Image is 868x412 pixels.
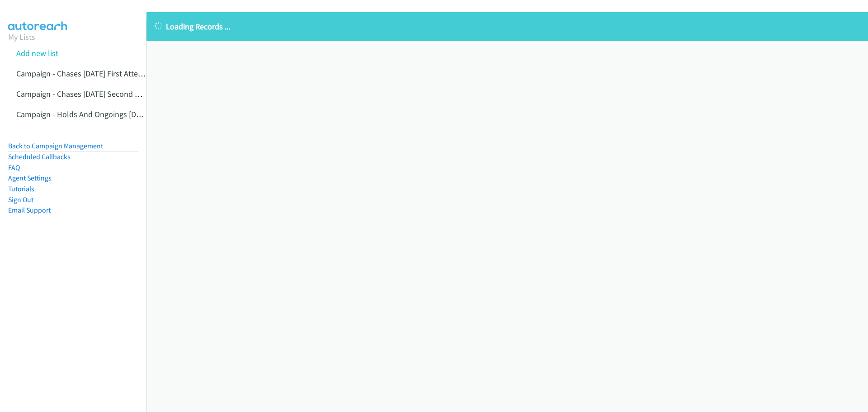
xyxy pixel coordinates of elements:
[8,206,51,214] a: Email Support
[16,68,152,79] a: Campaign - Chases [DATE] First Attempt
[8,152,71,161] a: Scheduled Callbacks
[16,109,151,119] a: Campaign - Holds And Ongoings [DATE]
[8,174,52,182] a: Agent Settings
[8,195,33,204] a: Sign Out
[8,142,103,150] a: Back to Campaign Management
[8,163,20,172] a: FAQ
[8,32,35,42] a: My Lists
[8,185,34,193] a: Tutorials
[155,20,860,33] p: Loading Records ...
[16,48,58,58] a: Add new list
[16,89,163,99] a: Campaign - Chases [DATE] Second Attempt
